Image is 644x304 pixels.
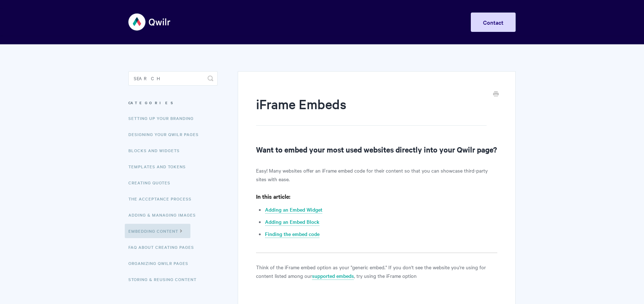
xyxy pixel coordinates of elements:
a: Organizing Qwilr Pages [128,256,194,270]
a: Adding an Embed Widget [265,206,322,214]
a: Templates and Tokens [128,159,191,174]
h1: iFrame Embeds [256,95,487,126]
a: Embedding Content [125,224,190,238]
p: Think of the iFrame embed option as your "generic embed." If you don't see the website you're usi... [256,263,497,280]
a: FAQ About Creating Pages [128,240,199,254]
a: Print this Article [493,91,499,98]
a: Adding & Managing Images [128,208,201,222]
a: Storing & Reusing Content [128,272,202,286]
img: Qwilr Help Center [128,9,171,35]
input: Search [128,71,218,86]
a: Contact [471,13,516,32]
a: Setting up your Branding [128,111,199,125]
h2: Want to embed your most used websites directly into your Qwilr page? [256,144,497,155]
a: Finding the embed code [265,230,319,238]
a: Blocks and Widgets [128,143,185,158]
a: Adding an Embed Block [265,218,319,226]
p: Easy! Many websites offer an iFrame embed code for their content so that you can showcase third-p... [256,166,497,183]
h3: Categories [128,96,218,109]
strong: In this article: [256,192,290,200]
a: The Acceptance Process [128,192,197,206]
a: supported embeds [312,272,354,280]
a: Designing Your Qwilr Pages [128,127,204,141]
a: Creating Quotes [128,175,176,190]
